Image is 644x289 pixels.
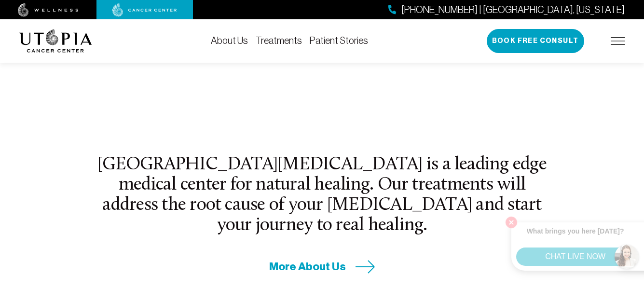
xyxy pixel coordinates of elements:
[269,259,375,274] a: More About Us
[611,37,625,45] img: icon-hamburger
[96,155,548,236] h2: [GEOGRAPHIC_DATA][MEDICAL_DATA] is a leading edge medical center for natural healing. Our treatme...
[211,35,248,46] a: About Us
[401,3,625,17] span: [PHONE_NUMBER] | [GEOGRAPHIC_DATA], [US_STATE]
[388,3,625,17] a: [PHONE_NUMBER] | [GEOGRAPHIC_DATA], [US_STATE]
[310,35,368,46] a: Patient Stories
[487,29,584,53] button: Book Free Consult
[269,259,346,274] span: More About Us
[19,29,92,53] img: logo
[18,3,79,17] img: wellness
[256,35,302,46] a: Treatments
[112,3,177,17] img: cancer center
